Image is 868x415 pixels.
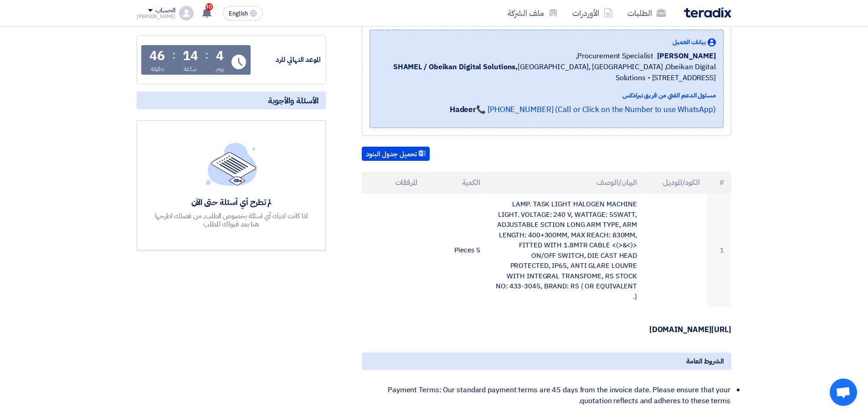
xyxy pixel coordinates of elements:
span: 10 [205,3,213,10]
div: ساعة [184,64,197,74]
span: English [229,10,248,17]
button: تحميل جدول البنود [362,147,430,161]
img: empty_state_list.svg [206,143,257,185]
div: اذا كانت لديك أي اسئلة بخصوص الطلب, من فضلك اطرحها هنا بعد قبولك للطلب [154,212,309,228]
th: البيان/الوصف [488,172,645,194]
span: Procurement Specialist, [576,51,654,61]
span: الأسئلة والأجوبة [268,95,318,106]
a: ملف الشركة [500,2,565,24]
div: الموعد النهائي للرد [252,55,321,65]
span: الشروط العامة [686,356,724,366]
div: [PERSON_NAME] [137,14,175,19]
button: English [223,6,263,20]
td: 1 [707,194,731,307]
a: الطلبات [620,2,673,24]
span: [GEOGRAPHIC_DATA], [GEOGRAPHIC_DATA] ,Obeikan Digital Solutions - [STREET_ADDRESS] [377,61,716,83]
span: بيانات العميل [673,37,706,47]
th: الكمية [425,172,488,194]
div: Open chat [830,379,857,406]
div: 46 [149,50,165,62]
div: 4 [216,50,224,62]
th: المرفقات [362,172,425,194]
img: Teradix logo [684,7,731,18]
div: يوم [216,64,224,74]
b: SHAMEL / Obeikan Digital Solutions, [393,61,518,72]
div: دقيقة [150,64,164,74]
div: الحساب [155,7,175,15]
div: 14 [183,50,198,62]
div: مسئول الدعم الفني من فريق تيرادكس [377,91,716,100]
span: [PERSON_NAME] [657,51,716,61]
a: 📞 [PHONE_NUMBER] (Call or Click on the Number to use WhatsApp) [476,104,716,115]
td: 5 Pieces [425,194,488,307]
strong: Hadeer [450,104,476,115]
th: # [707,172,731,194]
div: : [205,47,208,63]
div: لم تطرح أي أسئلة حتى الآن [154,197,309,207]
th: الكود/الموديل [644,172,707,194]
img: profile_test.png [179,6,194,20]
li: Payment Terms: Our standard payment terms are 45 days from the invoice date. Please ensure that y... [371,381,731,410]
div: : [172,47,175,63]
a: الأوردرات [565,2,620,24]
strong: [URL][DOMAIN_NAME] [649,324,731,335]
td: LAMP. TASK LIGHT HALOGEN MACHINE LIGHT. VOLTAGE: 240 V, WATTAGE: 55WATT, ADJUSTABLE SCTION LONG A... [488,194,645,307]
